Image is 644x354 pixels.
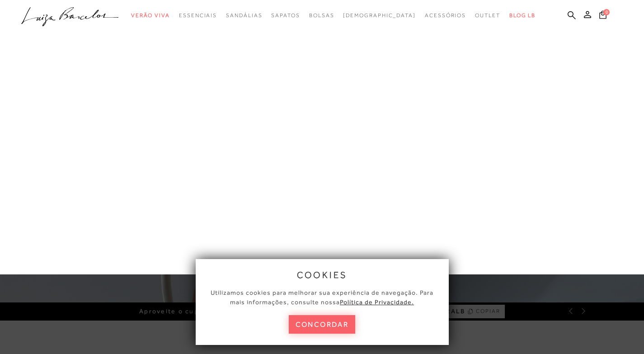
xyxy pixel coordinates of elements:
button: 0 [597,10,609,22]
span: Acessórios [425,12,466,19]
span: 0 [603,9,610,15]
a: categoryNavScreenReaderText [425,7,466,24]
button: concordar [289,315,356,334]
a: Política de Privacidade. [340,298,414,306]
span: Sandálias [226,12,262,19]
span: BLOG LB [509,12,536,19]
span: cookies [297,270,348,280]
span: Essenciais [179,12,217,19]
span: Sapatos [271,12,300,19]
a: categoryNavScreenReaderText [475,7,500,24]
a: categoryNavScreenReaderText [131,7,170,24]
a: BLOG LB [509,7,536,24]
span: Bolsas [309,12,334,19]
span: Verão Viva [131,12,170,19]
span: Outlet [475,12,500,19]
span: Utilizamos cookies para melhorar sua experiência de navegação. Para mais informações, consulte nossa [211,289,433,306]
a: noSubCategoriesText [343,7,416,24]
a: categoryNavScreenReaderText [179,7,217,24]
a: categoryNavScreenReaderText [309,7,334,24]
span: [DEMOGRAPHIC_DATA] [343,12,416,19]
a: categoryNavScreenReaderText [226,7,262,24]
a: categoryNavScreenReaderText [271,7,300,24]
